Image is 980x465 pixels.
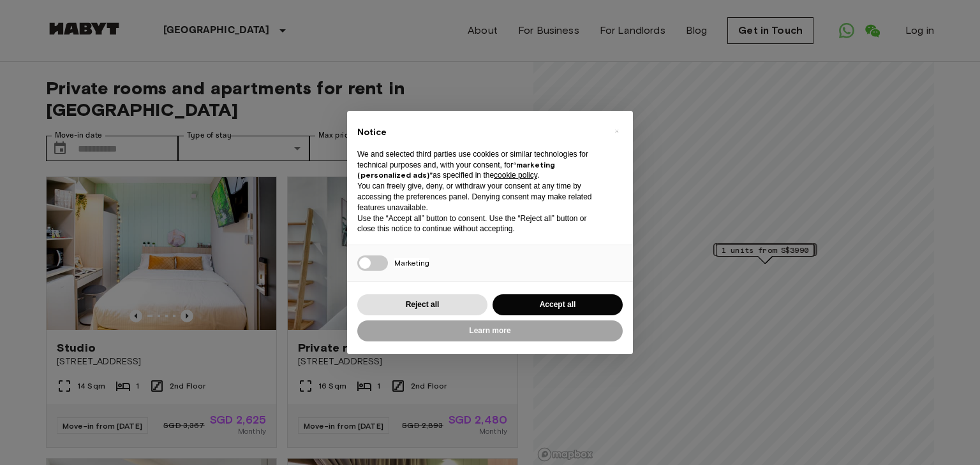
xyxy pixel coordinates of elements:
[357,181,602,213] p: You can freely give, deny, or withdraw your consent at any time by accessing the preferences pane...
[357,149,602,181] p: We and selected third parties use cookies or similar technologies for technical purposes and, wit...
[357,294,487,315] button: Reject all
[394,258,429,268] span: Marketing
[494,171,537,180] a: cookie policy
[493,294,623,315] button: Accept all
[357,160,555,180] strong: “marketing (personalized ads)”
[614,124,619,139] span: ×
[606,121,627,141] button: Close this notice
[357,320,623,341] button: Learn more
[357,126,602,139] h2: Notice
[357,213,602,235] p: Use the “Accept all” button to consent. Use the “Reject all” button or close this notice to conti...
